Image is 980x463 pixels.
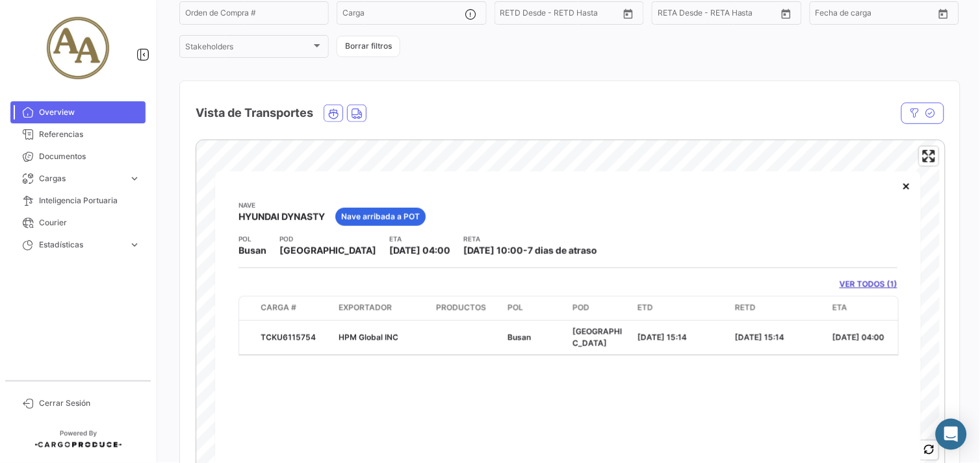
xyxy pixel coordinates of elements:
[239,210,325,223] span: HYUNDAI DYNASTY
[10,123,146,145] a: Referencias
[632,297,730,320] datatable-header-cell: ETD
[436,302,486,314] span: Productos
[658,10,681,19] input: Desde
[431,297,502,320] datatable-header-cell: Productos
[39,129,140,140] span: Referencias
[39,195,140,206] span: Inteligencia Portuaria
[619,4,638,23] button: Open calendar
[261,332,328,344] div: TCKU6115754
[239,234,266,244] app-card-info-title: POL
[239,244,266,257] span: Busan
[463,245,523,256] span: [DATE] 10:00
[523,245,528,256] span: -
[339,332,398,342] span: HPM Global INC
[239,200,325,210] app-card-info-title: Nave
[508,332,531,342] span: Busan
[389,234,450,244] app-card-info-title: ETA
[573,327,622,348] span: [GEOGRAPHIC_DATA]
[339,302,392,314] span: Exportador
[533,10,589,19] input: Hasta
[690,10,747,19] input: Hasta
[39,151,140,162] span: Documentos
[279,244,376,257] span: [GEOGRAPHIC_DATA]
[45,16,110,81] img: 852fc388-10ad-47fd-b232-e98225ca49a8.jpg
[567,297,632,320] datatable-header-cell: POD
[463,234,597,244] app-card-info-title: RETA
[638,302,653,314] span: ETD
[129,173,140,184] span: expand_more
[333,297,431,320] datatable-header-cell: Exportador
[638,332,687,342] span: [DATE] 15:14
[279,234,376,244] app-card-info-title: POD
[827,297,925,320] datatable-header-cell: ETA
[528,245,597,256] span: 7 dias de atraso
[10,101,146,123] a: Overview
[502,297,567,320] datatable-header-cell: POL
[840,279,897,290] a: VER TODOS (1)
[129,239,140,251] span: expand_more
[730,297,827,320] datatable-header-cell: RETD
[348,105,366,121] button: Land
[920,147,938,166] button: Enter fullscreen
[196,104,313,122] h4: Vista de Transportes
[816,10,839,19] input: Desde
[39,173,123,184] span: Cargas
[10,212,146,234] a: Courier
[735,332,784,342] span: [DATE] 15:14
[39,397,140,409] span: Cerrar Sesión
[255,297,333,320] datatable-header-cell: Carga #
[500,10,524,19] input: Desde
[337,36,400,57] button: Borrar filtros
[573,302,589,314] span: POD
[39,106,140,118] span: Overview
[389,245,450,256] span: [DATE] 04:00
[261,302,296,314] span: Carga #
[341,211,420,223] span: Nave arribada a POT
[777,4,796,23] button: Open calendar
[934,4,953,23] button: Open calendar
[39,239,123,251] span: Estadísticas
[39,217,140,229] span: Courier
[848,10,905,19] input: Hasta
[508,302,523,314] span: POL
[185,44,311,53] span: Stakeholders
[10,190,146,212] a: Inteligencia Portuaria
[832,332,884,342] span: [DATE] 04:00
[735,302,756,314] span: RETD
[936,419,967,450] div: Abrir Intercom Messenger
[894,173,920,199] button: Close popup
[324,105,342,121] button: Ocean
[10,145,146,168] a: Documentos
[832,302,847,314] span: ETA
